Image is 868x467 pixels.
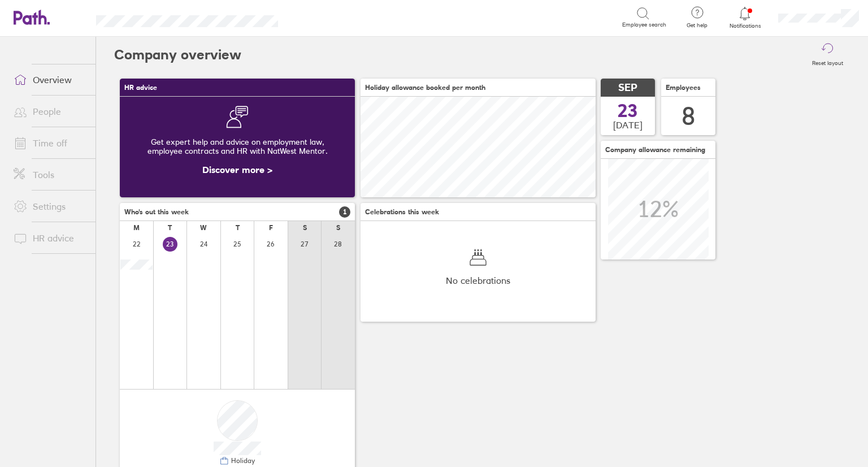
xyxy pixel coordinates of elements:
a: Settings [5,195,96,218]
span: Notifications [727,23,763,29]
span: Get help [679,22,715,29]
a: Discover more > [202,164,272,175]
div: Search [309,12,337,22]
span: No celebrations [446,275,510,286]
div: M [133,224,140,232]
div: S [336,224,340,232]
div: T [236,224,240,232]
div: S [303,224,307,232]
div: 8 [682,102,695,131]
label: Reset layout [805,57,850,67]
span: Employees [666,84,701,92]
h2: Company overview [114,37,241,73]
div: Get expert help and advice on employment law, employee contracts and HR with NatWest Mentor. [129,128,346,165]
button: Reset layout [805,37,850,73]
a: People [5,100,96,123]
span: 1 [339,206,350,218]
span: [DATE] [613,120,643,130]
span: Holiday allowance booked per month [365,84,485,92]
div: Holiday [229,457,255,465]
a: HR advice [5,227,96,249]
span: Company allowance remaining [605,146,705,154]
a: Overview [5,68,96,91]
a: Tools [5,163,96,186]
span: Who's out this week [124,208,189,216]
span: 23 [618,102,638,120]
div: F [269,224,273,232]
div: T [168,224,172,232]
div: W [200,224,207,232]
span: SEP [618,82,637,94]
a: Time off [5,132,96,154]
span: Employee search [622,21,666,28]
span: HR advice [124,84,157,92]
span: Celebrations this week [365,208,439,216]
a: Notifications [727,6,763,29]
